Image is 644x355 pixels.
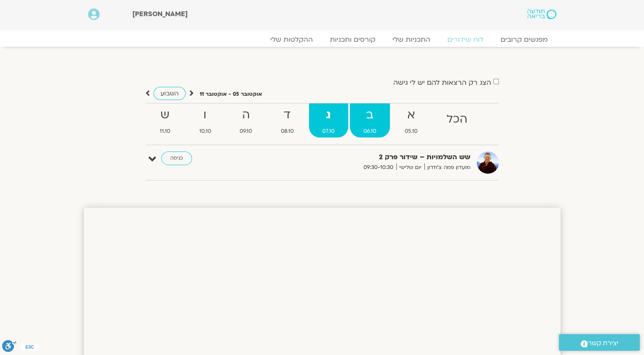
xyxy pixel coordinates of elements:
p: אוקטובר 05 - אוקטובר 11 [200,90,262,99]
span: 11.10 [146,127,184,136]
span: יצירת קשר [588,338,618,349]
span: מועדון פמה צ'ודרון [424,163,470,172]
span: 09:30-10:30 [361,163,396,172]
strong: ד [267,106,307,125]
a: ב06.10 [350,103,390,137]
strong: ג [309,106,349,125]
strong: ו [186,106,225,125]
a: מפגשים קרובים [492,35,556,44]
strong: הכל [433,110,481,129]
span: 10.10 [186,127,225,136]
a: ג07.10 [309,103,349,137]
a: ד08.10 [267,103,307,137]
span: השבוע [160,89,179,97]
span: 05.10 [392,127,432,136]
nav: Menu [88,35,556,44]
span: 06.10 [350,127,390,136]
a: הכל [433,103,481,137]
a: כניסה [161,152,192,165]
span: 09.10 [226,127,266,136]
strong: א [392,106,432,125]
span: [PERSON_NAME] [132,9,188,19]
strong: ב [350,106,390,125]
a: א05.10 [392,103,432,137]
a: ה09.10 [226,103,266,137]
a: ו10.10 [186,103,225,137]
strong: ה [226,106,266,125]
span: יום שלישי [396,163,424,172]
a: לוח שידורים [439,35,492,44]
a: ש11.10 [146,103,184,137]
a: קורסים ותכניות [321,35,384,44]
span: 08.10 [267,127,307,136]
a: יצירת קשר [559,334,640,351]
span: 07.10 [309,127,349,136]
a: ההקלטות שלי [262,35,321,44]
label: הצג רק הרצאות להם יש לי גישה [393,79,491,86]
strong: ש [146,106,184,125]
a: התכניות שלי [384,35,439,44]
strong: שש השלמויות – שידור פרק 2 [262,152,470,163]
a: השבוע [154,87,186,100]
